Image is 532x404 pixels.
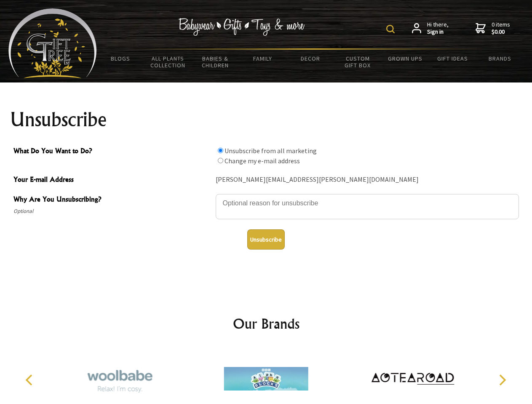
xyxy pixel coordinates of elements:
[13,206,211,216] span: Optional
[192,50,239,74] a: Babies & Children
[476,21,510,36] a: 0 items$0.00
[13,146,211,158] span: What Do You Want to Do?
[218,148,223,153] input: What Do You Want to Do?
[429,50,476,67] a: Gift Ideas
[179,18,305,36] img: Babywear - Gifts - Toys & more
[476,50,524,67] a: Brands
[247,229,285,250] button: Unsubscribe
[386,25,395,33] img: product search
[8,8,97,78] img: Babyware - Gifts - Toys and more...
[21,371,40,389] button: Previous
[492,21,510,36] span: 0 items
[13,174,211,186] span: Your E-mail Address
[13,194,211,206] span: Why Are You Unsubscribing?
[239,50,287,67] a: Family
[144,50,192,74] a: All Plants Collection
[381,50,429,67] a: Grown Ups
[286,50,334,67] a: Decor
[216,194,519,219] textarea: Why Are You Unsubscribing?
[216,173,519,186] div: [PERSON_NAME][EMAIL_ADDRESS][PERSON_NAME][DOMAIN_NAME]
[412,21,449,36] a: Hi there,Sign in
[218,158,223,163] input: What Do You Want to Do?
[10,109,522,130] h1: Unsubscribe
[427,28,449,36] strong: Sign in
[17,314,516,334] h2: Our Brands
[493,371,511,389] button: Next
[492,28,510,36] strong: $0.00
[334,50,382,74] a: Custom Gift Box
[427,21,449,36] span: Hi there,
[225,146,317,155] label: Unsubscribe from all marketing
[225,157,300,165] label: Change my e-mail address
[97,50,144,67] a: BLOGS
